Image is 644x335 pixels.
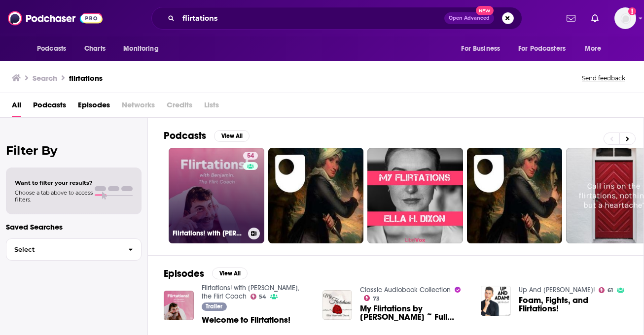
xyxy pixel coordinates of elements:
button: View All [214,130,250,142]
button: open menu [454,39,512,58]
div: Search podcasts, credits, & more... [151,7,522,30]
span: Networks [122,97,155,117]
img: User Profile [614,7,636,29]
a: PodcastsView All [164,130,250,142]
button: open menu [30,39,79,58]
span: 54 [247,151,254,161]
span: Logged in as megcassidy [614,7,636,29]
a: Podcasts [33,97,66,117]
h3: Flirtations! with [PERSON_NAME], the Flirt Coach [173,229,244,237]
span: My Flirtations by [PERSON_NAME] ~ Full Audiobook [360,304,469,321]
input: Search podcasts, credits, & more... [179,10,444,26]
button: open menu [116,39,171,58]
a: Welcome to Flirtations! [202,316,290,324]
a: Episodes [78,97,110,117]
button: Send feedback [579,74,628,82]
span: New [476,6,494,15]
span: Lists [204,97,219,117]
button: open menu [578,39,614,58]
img: Welcome to Flirtations! [164,291,194,321]
h3: Search [33,73,57,83]
button: Open AdvancedNew [444,12,494,24]
p: Saved Searches [6,222,142,232]
span: Want to filter your results? [15,179,93,186]
a: Show notifications dropdown [587,10,603,27]
button: View All [212,268,248,279]
a: Flirtations! with Benjamin, the Flirt Coach [202,284,299,301]
a: EpisodesView All [164,268,248,280]
h2: Filter By [6,143,142,158]
img: Foam, Fights, and Flirtations! [481,286,511,316]
img: My Flirtations by Ella Hepworth Dixon ~ Full Audiobook [322,290,353,320]
span: Charts [84,42,106,56]
span: Select [6,246,120,253]
span: 73 [373,297,380,301]
span: More [585,42,602,56]
img: Podchaser - Follow, Share and Rate Podcasts [8,9,103,28]
span: Podcasts [37,42,66,56]
button: open menu [512,39,580,58]
a: 54Flirtations! with [PERSON_NAME], the Flirt Coach [169,148,264,243]
span: Monitoring [123,42,158,56]
span: For Business [461,42,500,56]
span: 54 [259,295,266,299]
span: Credits [167,97,192,117]
a: 61 [599,287,613,293]
button: Show profile menu [614,7,636,29]
a: All [12,97,21,117]
h2: Podcasts [164,130,206,142]
a: Classic Audiobook Collection [360,286,451,294]
h3: flirtations [69,73,103,83]
a: Charts [78,39,111,58]
span: Open Advanced [449,16,490,21]
a: 73 [364,295,380,301]
a: 54 [250,294,267,300]
span: Trailer [206,303,222,309]
a: My Flirtations by Ella Hepworth Dixon ~ Full Audiobook [360,304,469,321]
span: For Podcasters [518,42,566,56]
span: 61 [608,288,613,293]
a: Foam, Fights, and Flirtations! [519,296,628,313]
a: Up And Adam! [519,286,595,294]
button: Select [6,238,142,261]
a: 54 [243,152,258,160]
svg: Add a profile image [628,7,636,15]
h2: Episodes [164,268,204,280]
span: Choose a tab above to access filters. [15,189,93,203]
a: Show notifications dropdown [563,10,579,27]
